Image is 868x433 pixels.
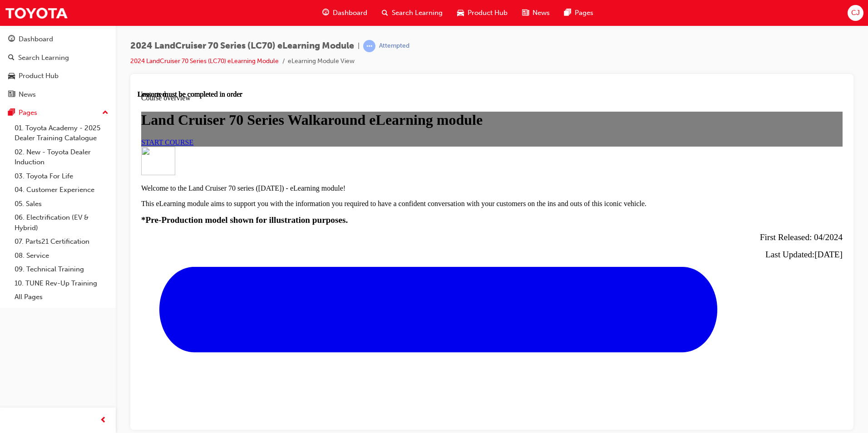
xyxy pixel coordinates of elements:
a: 04. Customer Experience [11,183,112,197]
a: 10. TUNE Rev-Up Training [11,276,112,290]
a: News [4,86,112,103]
div: Dashboard [19,34,53,44]
a: 06. Electrification (EV & Hybrid) [11,211,112,235]
a: Product Hub [4,68,112,84]
span: search-icon [382,7,388,19]
span: | [358,41,360,51]
strong: *Pre-Production model shown for illustration purposes. [4,125,210,134]
a: news-iconNews [515,4,557,22]
span: news-icon [8,91,15,99]
a: START COURSE [4,48,56,56]
a: 05. Sales [11,197,112,211]
span: up-icon [102,107,108,119]
p: Welcome to the Land Cruiser 70 series ([DATE]) - eLearning module! [4,94,705,102]
div: News [19,89,36,100]
span: guage-icon [8,35,15,44]
span: news-icon [522,7,529,19]
span: car-icon [457,7,464,19]
a: 09. Technical Training [11,262,112,276]
span: search-icon [8,54,15,62]
span: prev-icon [100,415,107,426]
a: search-iconSearch Learning [375,4,450,22]
a: 2024 LandCruiser 70 Series (LC70) eLearning Module [130,57,279,65]
div: Search Learning [18,53,69,63]
img: Trak [5,3,68,23]
a: pages-iconPages [557,4,601,22]
button: DashboardSearch LearningProduct HubNews [4,29,112,104]
div: Product Hub [19,71,59,81]
div: Pages [19,108,37,118]
span: Product Hub [468,8,508,18]
span: car-icon [8,72,15,80]
button: CJ [848,5,863,21]
p: This eLearning module aims to support you with the information you required to have a confident c... [4,109,705,118]
span: Search Learning [392,8,443,18]
li: eLearning Module View [288,56,355,67]
a: 03. Toyota For Life [11,169,112,183]
a: Dashboard [4,31,112,48]
h1: Land Cruiser 70 Series Walkaround eLearning module [4,21,705,38]
a: 07. Parts21 Certification [11,235,112,249]
span: CJ [851,8,860,18]
a: 08. Service [11,249,112,263]
div: Attempted [379,42,409,50]
a: All Pages [11,290,112,304]
span: 2024 LandCruiser 70 Series (LC70) eLearning Module [130,41,354,51]
a: 02. New - Toyota Dealer Induction [11,145,112,169]
button: Pages [4,104,112,121]
a: guage-iconDashboard [315,4,375,22]
span: Pages [575,8,593,18]
span: Last Updated:[DATE] [628,159,705,169]
span: First Released: 04/2024 [622,142,705,152]
span: guage-icon [322,7,329,19]
span: Dashboard [333,8,367,18]
span: News [533,8,550,18]
a: car-iconProduct Hub [450,4,515,22]
span: learningRecordVerb_ATTEMPT-icon [363,40,375,52]
span: pages-icon [564,7,571,19]
span: pages-icon [8,109,15,117]
a: 01. Toyota Academy - 2025 Dealer Training Catalogue [11,121,112,145]
a: Search Learning [4,49,112,66]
